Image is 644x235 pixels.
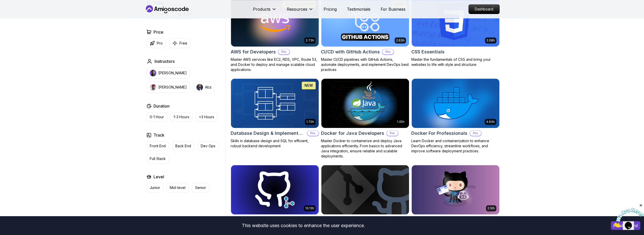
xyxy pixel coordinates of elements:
p: Full Stack [150,156,166,161]
a: Database Design & Implementation card1.70hNEWDatabase Design & ImplementationProSkills in databas... [231,78,319,149]
button: instructor imgAbz [193,82,215,93]
p: 1-3 Hours [174,114,189,120]
button: Senior [192,183,209,193]
p: Abz [205,85,212,90]
a: For Business [381,6,405,12]
p: +3 Hours [199,114,214,120]
a: Pricing [324,6,337,12]
span: 1 [2,2,4,6]
button: Resources [287,6,313,16]
h2: Instructors [155,58,175,64]
h2: CI/CD with GitHub Actions [321,48,380,55]
a: GitHub Toolkit card2.10hGitHub ToolkitProMaster GitHub Toolkit to enhance your development workfl... [411,165,500,235]
p: 0-1 Hour [150,114,164,120]
img: Git & GitHub Fundamentals card [321,165,409,214]
button: +3 Hours [196,112,217,122]
button: Junior [146,183,163,193]
div: This website uses cookies to enhance the user experience. [4,220,603,231]
p: Pro [382,49,394,54]
button: Accept cookies [611,221,640,230]
h2: Price [154,29,163,35]
button: instructor img[PERSON_NAME] [146,82,190,93]
p: Front End [150,143,166,149]
button: Front End [146,141,169,151]
button: Pro [146,38,166,48]
img: instructor img [196,84,203,91]
p: Master AWS services like EC2, RDS, VPC, Route 53, and Docker to deploy and manage scalable cloud ... [231,57,319,72]
p: Learn Docker and containerization to enhance DevOps efficiency, streamline workflows, and improve... [411,138,500,154]
a: Testimonials [347,6,370,12]
h2: Level [154,174,164,180]
p: 4.64h [486,120,495,124]
h2: Database Design & Implementation [231,130,305,137]
button: Back End [172,141,194,151]
button: Products [253,6,277,16]
p: Back End [175,143,191,149]
p: Skills in database design and SQL for efficient, robust backend development [231,138,319,149]
h2: Duration [154,103,170,109]
p: 1.45h [397,120,404,124]
p: 10.13h [305,206,314,210]
button: 1-3 Hours [170,112,193,122]
p: Pro [387,131,398,136]
img: Docker For Professionals card [412,79,499,128]
p: Pro [307,131,318,136]
p: 2.63h [396,38,404,42]
h2: Track [154,132,164,138]
p: NEW [304,83,313,88]
img: Database Design & Implementation card [231,79,319,128]
p: [PERSON_NAME] [158,85,187,90]
button: instructor img[PERSON_NAME] [146,67,190,79]
button: Full Stack [146,154,169,164]
a: Docker For Professionals card4.64hDocker For ProfessionalsProLearn Docker and containerization to... [411,78,500,154]
button: Dev Ops [197,141,219,151]
p: 1.70h [306,120,314,124]
p: Master the fundamentals of CSS and bring your websites to life with style and structure. [411,57,500,67]
img: instructor img [150,84,156,91]
img: Docker for Java Developers card [321,79,409,128]
p: Products [253,6,270,12]
p: Free [179,41,187,46]
h2: Docker for Java Developers [321,130,384,137]
p: Master CI/CD pipelines with GitHub Actions, automate deployments, and implement DevOps best pract... [321,57,409,72]
p: Dashboard [469,5,499,14]
a: Docker for Java Developers card1.45hDocker for Java DevelopersProMaster Docker to containerize an... [321,78,409,159]
h2: AWS for Developers [231,48,276,55]
h2: Docker For Professionals [411,130,467,137]
a: Dashboard [468,4,500,14]
img: Git for Professionals card [231,165,319,214]
p: 2.08h [486,38,495,42]
iframe: chat widget [613,203,644,227]
button: 0-1 Hour [146,112,167,122]
p: Master Docker to containerize and deploy Java applications efficiently. From basics to advanced J... [321,138,409,159]
p: Junior [150,185,160,190]
p: Resources [287,6,307,12]
p: Pro [278,49,290,54]
button: Free [169,38,191,48]
p: Senior [195,185,206,190]
p: 2.73h [306,38,314,42]
p: Pro [157,41,163,46]
p: Mid-level [170,185,185,190]
a: Git & GitHub Fundamentals cardGit & GitHub FundamentalsLearn the fundamentals of Git and GitHub. [321,165,409,230]
p: Dev Ops [201,143,215,149]
img: GitHub Toolkit card [412,165,499,214]
button: Mid-level [166,183,189,193]
p: Pro [470,131,481,136]
p: [PERSON_NAME] [158,70,187,76]
h2: CSS Essentials [411,48,445,55]
p: 2.10h [487,206,495,210]
img: instructor img [150,70,156,76]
